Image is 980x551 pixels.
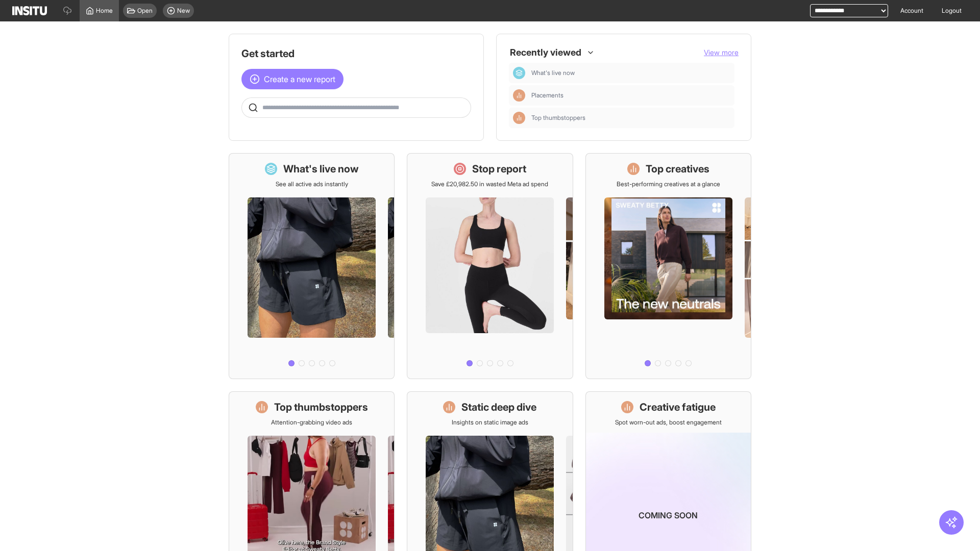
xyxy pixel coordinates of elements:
[12,6,47,15] img: Logo
[585,153,751,379] a: Top creativesBest-performing creatives at a glance
[271,418,352,427] p: Attention-grabbing video ads
[513,112,525,124] div: Insights
[407,153,573,379] a: Stop reportSave £20,982.50 in wasted Meta ad spend
[96,7,113,15] span: Home
[137,7,153,15] span: Open
[531,114,730,122] span: Top thumbstoppers
[276,180,348,188] p: See all active ads instantly
[177,7,190,15] span: New
[264,73,335,85] span: Create a new report
[513,89,525,102] div: Insights
[283,162,359,176] h1: What's live now
[452,418,528,427] p: Insights on static image ads
[229,153,395,379] a: What's live nowSee all active ads instantly
[472,162,526,176] h1: Stop report
[461,400,536,414] h1: Static deep dive
[531,91,563,99] span: Placements
[513,67,525,79] div: Dashboard
[431,180,548,188] p: Save £20,982.50 in wasted Meta ad spend
[646,162,709,176] h1: Top creatives
[241,46,471,61] h1: Get started
[531,114,585,122] span: Top thumbstoppers
[617,180,720,188] p: Best-performing creatives at a glance
[531,69,575,77] span: What's live now
[704,47,739,58] button: View more
[531,69,730,77] span: What's live now
[274,400,368,414] h1: Top thumbstoppers
[704,48,739,57] span: View more
[241,69,344,89] button: Create a new report
[531,91,730,99] span: Placements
